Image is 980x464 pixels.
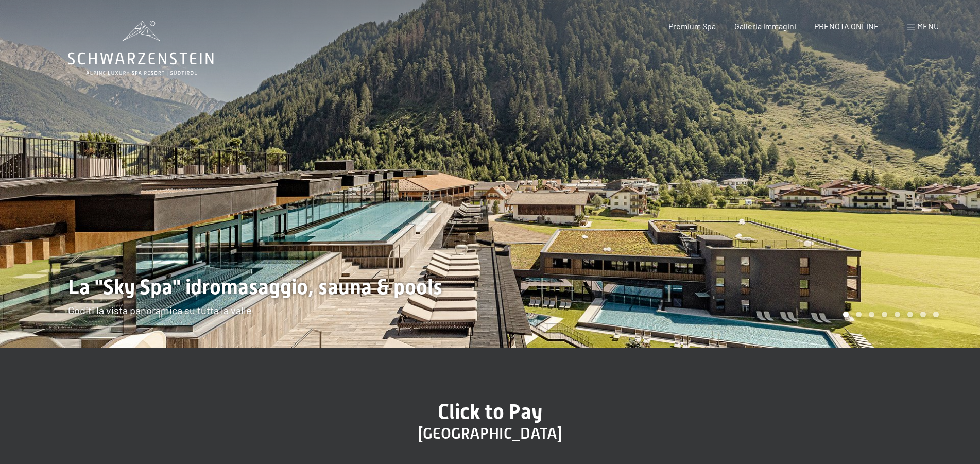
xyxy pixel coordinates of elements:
div: Carousel Pagination [839,312,939,317]
div: Carousel Page 6 [907,312,913,317]
div: Carousel Page 7 [920,312,926,317]
a: Galleria immagini [734,21,796,31]
div: Carousel Page 8 [933,312,939,317]
div: Carousel Page 2 [856,312,862,317]
div: Carousel Page 5 [895,312,900,317]
a: PRENOTA ONLINE [814,21,879,31]
div: Carousel Page 4 [882,312,887,317]
div: Carousel Page 3 [869,312,874,317]
div: Carousel Page 1 (Current Slide) [843,312,849,317]
span: [GEOGRAPHIC_DATA] [418,424,562,442]
a: Premium Spa [668,21,716,31]
span: Menu [917,21,939,31]
span: Click to Pay [438,400,542,424]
